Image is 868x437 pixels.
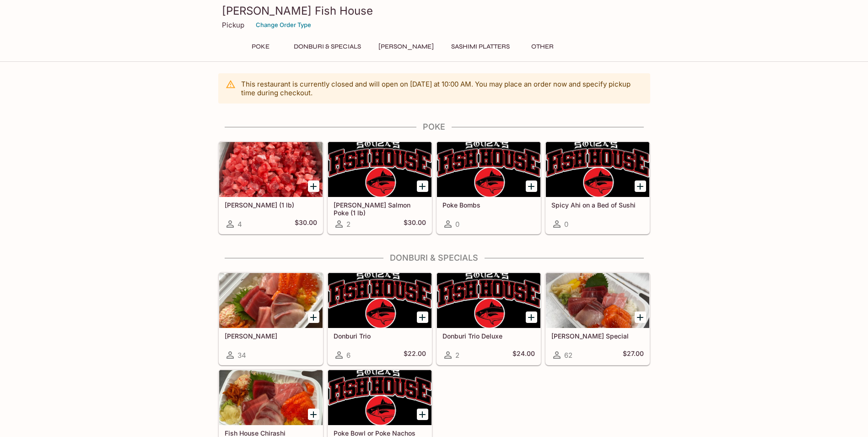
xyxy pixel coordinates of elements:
[225,332,317,340] h5: [PERSON_NAME]
[308,180,319,192] button: Add Ahi Poke (1 lb)
[417,180,428,192] button: Add Ora King Salmon Poke (1 lb)
[240,40,281,53] button: Poke
[437,273,541,365] a: Donburi Trio Deluxe2$24.00
[551,332,644,340] h5: [PERSON_NAME] Special
[526,311,537,323] button: Add Donburi Trio Deluxe
[222,4,647,18] h3: [PERSON_NAME] Fish House
[219,273,323,365] a: [PERSON_NAME]34
[219,370,323,425] div: Fish House Chirashi
[442,201,535,209] h5: Poke Bombs
[308,311,319,323] button: Add Sashimi Donburis
[404,218,426,229] h5: $30.00
[334,201,426,216] h5: [PERSON_NAME] Salmon Poke (1 lb)
[334,429,426,437] h5: Poke Bowl or Poke Nachos
[295,218,317,229] h5: $30.00
[328,370,431,425] div: Poke Bowl or Poke Nachos
[219,273,323,328] div: Sashimi Donburis
[241,80,643,97] p: This restaurant is currently closed and will open on [DATE] at 10:00 AM . You may place an order ...
[623,350,644,361] h5: $27.00
[225,429,317,437] h5: Fish House Chirashi
[218,253,650,263] h4: Donburi & Specials
[546,273,649,328] div: Souza Special
[455,351,459,360] span: 2
[522,40,563,53] button: Other
[526,180,537,192] button: Add Poke Bombs
[455,220,459,229] span: 0
[219,142,323,234] a: [PERSON_NAME] (1 lb)4$30.00
[328,273,431,328] div: Donburi Trio
[437,142,541,234] a: Poke Bombs0
[328,142,431,197] div: Ora King Salmon Poke (1 lb)
[404,350,426,361] h5: $22.00
[222,21,244,29] p: Pickup
[551,201,644,209] h5: Spicy Ahi on a Bed of Sushi
[237,351,246,360] span: 34
[546,142,649,197] div: Spicy Ahi on a Bed of Sushi
[346,220,350,229] span: 2
[219,142,323,197] div: Ahi Poke (1 lb)
[437,273,540,328] div: Donburi Trio Deluxe
[417,409,428,420] button: Add Poke Bowl or Poke Nachos
[328,273,432,365] a: Donburi Trio6$22.00
[437,142,540,197] div: Poke Bombs
[346,351,350,360] span: 6
[225,201,317,209] h5: [PERSON_NAME] (1 lb)
[512,350,535,361] h5: $24.00
[417,311,428,323] button: Add Donburi Trio
[635,180,646,192] button: Add Spicy Ahi on a Bed of Sushi
[564,220,568,229] span: 0
[635,311,646,323] button: Add Souza Special
[334,332,426,340] h5: Donburi Trio
[308,409,319,420] button: Add Fish House Chirashi
[545,142,650,234] a: Spicy Ahi on a Bed of Sushi0
[442,332,535,340] h5: Donburi Trio Deluxe
[446,40,515,53] button: Sashimi Platters
[252,18,315,32] button: Change Order Type
[289,40,366,53] button: Donburi & Specials
[218,122,650,132] h4: Poke
[564,351,572,360] span: 62
[328,142,432,234] a: [PERSON_NAME] Salmon Poke (1 lb)2$30.00
[545,273,650,365] a: [PERSON_NAME] Special62$27.00
[373,40,439,53] button: [PERSON_NAME]
[237,220,242,229] span: 4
